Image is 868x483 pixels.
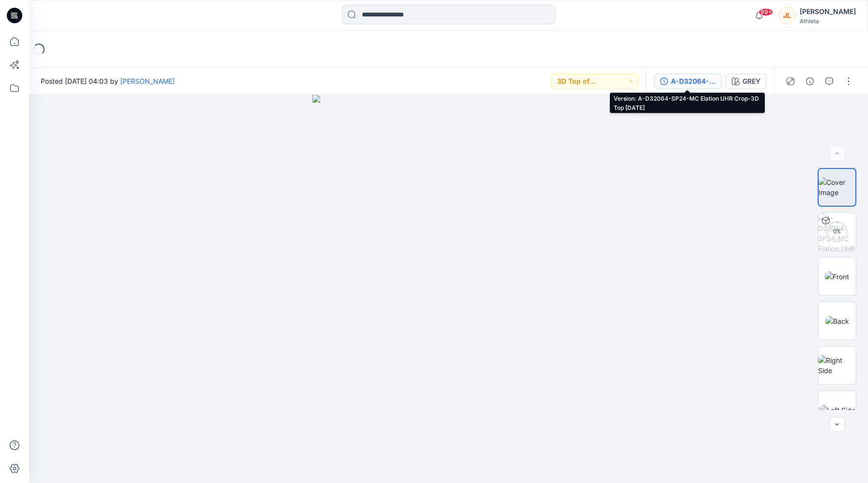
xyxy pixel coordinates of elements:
[778,7,796,24] div: JL
[819,405,855,415] img: Left Side
[800,6,856,17] div: [PERSON_NAME]
[819,177,855,197] img: Cover Image
[743,76,760,87] div: GREY
[802,74,818,89] button: Details
[800,17,856,25] div: Athleta
[120,77,175,85] a: [PERSON_NAME]
[825,316,849,326] img: Back
[41,76,175,86] span: Posted [DATE] 04:03 by
[312,95,584,483] img: eyJhbGciOiJIUzI1NiIsImtpZCI6IjAiLCJzbHQiOiJzZXMiLCJ0eXAiOiJKV1QifQ.eyJkYXRhIjp7InR5cGUiOiJzdG9yYW...
[654,74,722,89] button: A-D32064-SP24-MC Elation UHR Crop-3D Top [DATE]
[759,8,773,16] span: 99+
[818,355,856,376] img: Right Side
[671,76,715,87] div: A-D32064-SP24-MC Elation UHR Crop-3D Top 8Sep23
[818,213,856,251] img: A-D32064-SP24-MC Elation UHR Crop-3D Top 8Sep23 GREY
[825,272,849,282] img: Front
[825,227,849,236] div: 0 %
[726,74,767,89] button: GREY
